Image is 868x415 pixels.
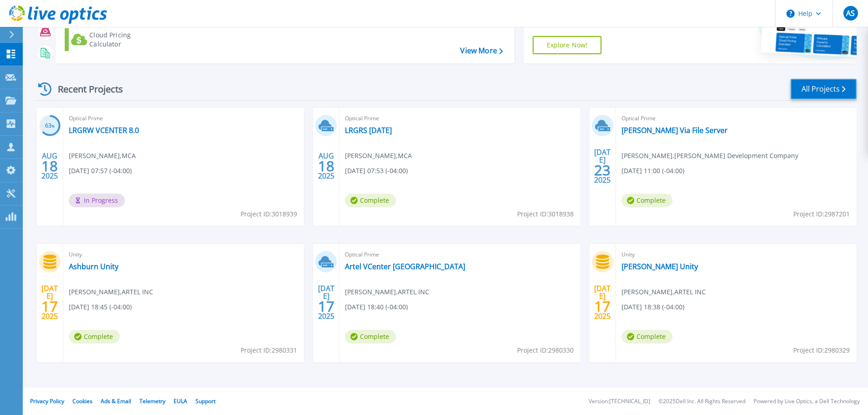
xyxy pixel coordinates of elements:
[89,31,162,49] div: Cloud Pricing Calculator
[174,397,187,405] a: EULA
[41,286,58,319] div: [DATE] 2025
[39,121,61,131] h3: 63
[793,209,850,219] span: Project ID: 2987201
[318,162,334,170] span: 18
[754,399,860,405] li: Powered by Live Optics, a Dell Technology
[621,113,851,123] span: Optical Prime
[345,126,392,135] a: LRGRS [DATE]
[345,250,575,260] span: Optical Prime
[72,397,92,405] a: Cookies
[241,345,297,355] span: Project ID: 2980331
[69,113,298,123] span: Optical Prime
[621,262,698,271] a: [PERSON_NAME] Unity
[69,126,139,135] a: LRGRW VCENTER 8.0
[345,166,408,176] span: [DATE] 07:53 (-04:00)
[517,345,574,355] span: Project ID: 2980330
[195,397,216,405] a: Support
[793,345,850,355] span: Project ID: 2980329
[589,399,650,405] li: Version: [TECHNICAL_ID]
[51,123,55,128] span: %
[621,194,673,207] span: Complete
[345,194,396,207] span: Complete
[621,330,673,343] span: Complete
[594,149,611,183] div: [DATE] 2025
[345,302,408,312] span: [DATE] 18:40 (-04:00)
[41,149,58,183] div: AUG 2025
[621,126,728,135] a: [PERSON_NAME] Via File Server
[594,166,611,174] span: 23
[69,330,120,343] span: Complete
[621,250,851,260] span: Unity
[69,250,298,260] span: Unity
[41,302,58,310] span: 17
[318,286,335,319] div: [DATE] 2025
[318,302,334,310] span: 17
[460,46,503,55] a: View More
[345,113,575,123] span: Optical Prime
[517,209,574,219] span: Project ID: 3018938
[69,194,125,207] span: In Progress
[658,399,745,405] li: © 2025 Dell Inc. All Rights Reserved
[69,262,118,271] a: Ashburn Unity
[101,397,131,405] a: Ads & Email
[621,287,706,297] span: [PERSON_NAME] , ARTEL INC
[345,262,465,271] a: Artel VCenter [GEOGRAPHIC_DATA]
[594,286,611,319] div: [DATE] 2025
[69,287,153,297] span: [PERSON_NAME] , ARTEL INC
[345,287,429,297] span: [PERSON_NAME] , ARTEL INC
[621,302,684,312] span: [DATE] 18:38 (-04:00)
[345,151,412,161] span: [PERSON_NAME] , MCA
[533,36,602,54] a: Explore Now!
[139,397,165,405] a: Telemetry
[41,162,58,170] span: 18
[318,149,335,183] div: AUG 2025
[345,330,396,343] span: Complete
[621,166,684,176] span: [DATE] 11:00 (-04:00)
[69,302,132,312] span: [DATE] 18:45 (-04:00)
[791,79,857,99] a: All Projects
[65,28,166,51] a: Cloud Pricing Calculator
[35,78,135,100] div: Recent Projects
[241,209,297,219] span: Project ID: 3018939
[30,397,64,405] a: Privacy Policy
[846,10,855,17] span: AS
[621,151,798,161] span: [PERSON_NAME] , [PERSON_NAME] Development Company
[69,166,132,176] span: [DATE] 07:57 (-04:00)
[69,151,136,161] span: [PERSON_NAME] , MCA
[594,302,611,310] span: 17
